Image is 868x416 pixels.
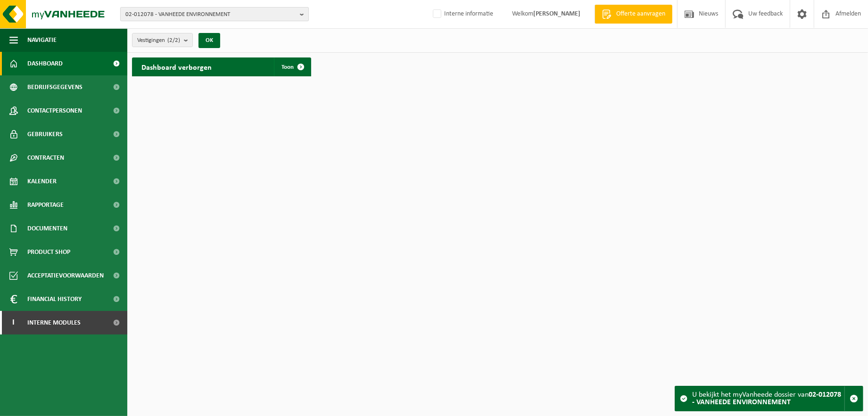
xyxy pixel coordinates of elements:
[27,122,63,146] span: Gebruikers
[132,33,193,47] button: Vestigingen(2/2)
[614,9,668,19] span: Offerte aanvragen
[27,146,64,170] span: Contracten
[692,386,844,411] div: U bekijkt het myVanheede dossier van
[167,37,180,43] count: (2/2)
[125,8,296,22] span: 02-012078 - VANHEEDE ENVIRONNEMENT
[27,311,81,334] span: Interne modules
[27,217,67,240] span: Documenten
[533,10,580,17] strong: [PERSON_NAME]
[27,287,82,311] span: Financial History
[281,64,294,70] span: Toon
[27,52,63,75] span: Dashboard
[692,391,841,406] strong: 02-012078 - VANHEEDE ENVIRONNEMENT
[27,240,70,264] span: Product Shop
[132,57,221,76] h2: Dashboard verborgen
[120,7,309,21] button: 02-012078 - VANHEEDE ENVIRONNEMENT
[431,7,493,21] label: Interne informatie
[9,311,18,334] span: I
[27,75,83,99] span: Bedrijfsgegevens
[27,28,57,52] span: Navigatie
[27,99,82,122] span: Contactpersonen
[27,170,57,193] span: Kalender
[137,33,180,48] span: Vestigingen
[198,33,220,48] button: OK
[27,193,64,217] span: Rapportage
[595,5,672,24] a: Offerte aanvragen
[27,264,104,287] span: Acceptatievoorwaarden
[274,57,310,76] a: Toon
